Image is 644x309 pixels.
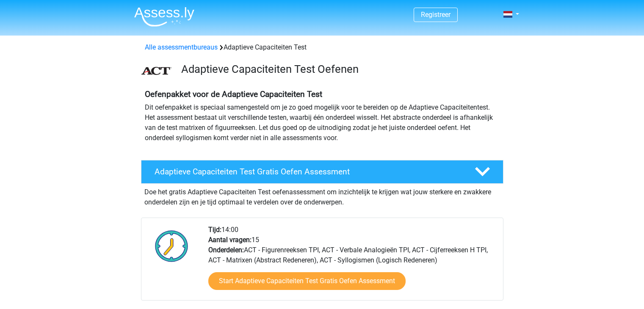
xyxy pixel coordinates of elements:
[138,160,507,184] a: Adaptieve Capaciteiten Test Gratis Oefen Assessment
[150,225,193,267] img: Klok
[181,63,497,76] h3: Adaptieve Capaciteiten Test Oefenen
[141,42,503,52] div: Adaptieve Capaciteiten Test
[141,184,503,207] div: Doe het gratis Adaptieve Capaciteiten Test oefenassessment om inzichtelijk te krijgen wat jouw st...
[208,246,244,254] b: Onderdelen:
[145,102,500,143] p: Dit oefenpakket is speciaal samengesteld om je zo goed mogelijk voor te bereiden op de Adaptieve ...
[208,272,406,290] a: Start Adaptieve Capaciteiten Test Gratis Oefen Assessment
[208,226,221,234] b: Tijd:
[145,89,322,99] b: Oefenpakket voor de Adaptieve Capaciteiten Test
[155,167,461,177] h4: Adaptieve Capaciteiten Test Gratis Oefen Assessment
[145,43,218,51] a: Alle assessmentbureaus
[134,7,194,27] img: Assessly
[141,67,171,75] img: ACT
[208,236,252,244] b: Aantal vragen:
[202,225,503,300] div: 14:00 15 ACT - Figurenreeksen TPI, ACT - Verbale Analogieën TPI, ACT - Cijferreeksen H TPI, ACT -...
[421,11,451,19] a: Registreer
